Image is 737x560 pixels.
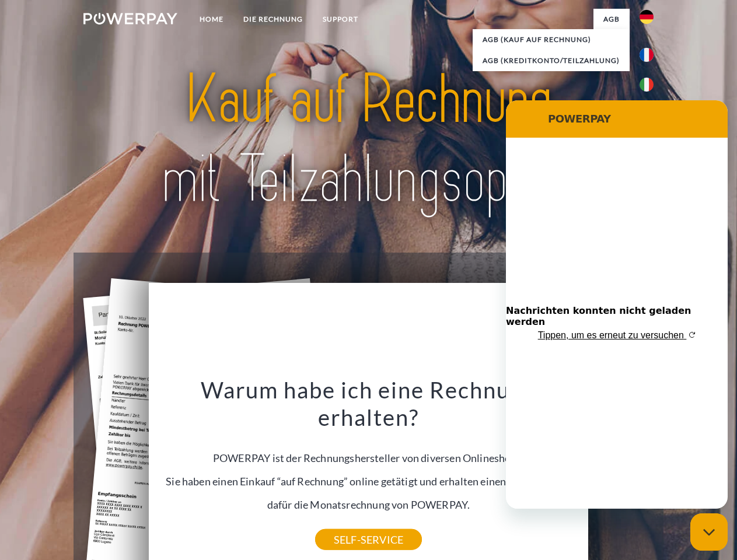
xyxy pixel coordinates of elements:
[640,48,654,62] img: fr
[506,100,728,509] iframe: Messaging-Fenster
[156,376,582,432] h3: Warum habe ich eine Rechnung erhalten?
[640,78,654,92] img: it
[593,9,630,30] a: agb
[83,13,177,24] img: logo-powerpay-white.svg
[690,513,728,551] iframe: Schaltfläche zum Öffnen des Messaging-Fensters
[315,529,422,550] a: SELF-SERVICE
[233,9,313,30] a: DIE RECHNUNG
[473,50,630,71] a: AGB (Kreditkonto/Teilzahlung)
[640,10,654,24] img: de
[111,56,626,223] img: title-powerpay_de.svg
[190,9,233,30] a: Home
[473,29,630,50] a: AGB (Kauf auf Rechnung)
[313,9,368,30] a: SUPPORT
[156,376,582,540] div: POWERPAY ist der Rechnungshersteller von diversen Onlineshops. Sie haben einen Einkauf “auf Rechn...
